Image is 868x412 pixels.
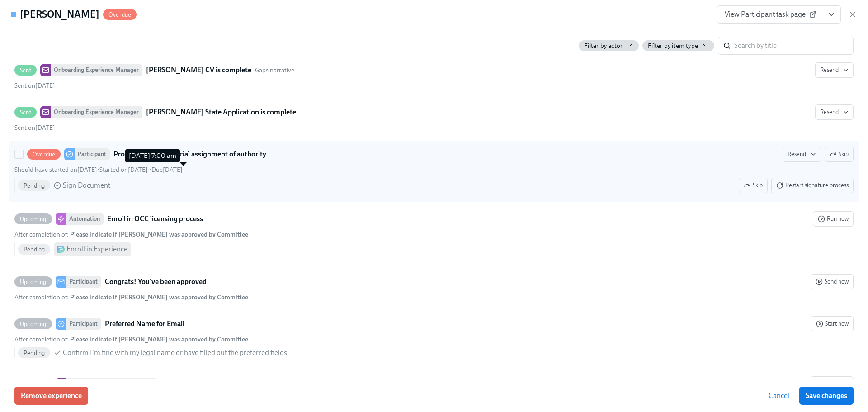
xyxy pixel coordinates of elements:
span: This message uses the "Gaps narrative" audience [255,66,294,75]
div: Onboarding Experience Manager [66,378,158,390]
span: Upcoming [14,279,52,285]
button: UpcomingParticipantCongrats! You've been approvedAfter completion of: Please indicate if [PERSON_... [811,274,854,289]
span: Pending [18,182,50,189]
span: Wednesday, May 7th 2025, 7:01 am [99,166,148,174]
span: Send now [816,277,849,286]
button: SentOnboarding Experience Manager[PERSON_NAME] CV is completeGaps narrativeSent on[DATE] [815,62,854,78]
h4: [PERSON_NAME] [20,8,99,21]
a: View Participant task page [717,5,822,24]
strong: Preferred Name for Email [105,318,184,329]
button: UpcomingOnboarding Experience Manager[PERSON_NAME] was approved by committeeAfter completion of: ... [811,376,854,392]
strong: Congrats! You've been approved [105,276,207,287]
span: Upcoming [14,216,52,223]
div: Participant [66,318,101,330]
span: Sent [14,109,37,116]
div: After completion of : [14,335,248,344]
input: Search by title [734,37,854,55]
span: Filter by actor [584,42,623,50]
span: Skip [830,150,849,159]
span: Overdue [103,11,137,18]
button: OverdueParticipantProvide us with a special assignment of authorityResendSkipShould have started ... [739,178,768,193]
strong: Enroll in OCC licensing process [107,213,203,224]
strong: [PERSON_NAME] State Application is complete [146,107,296,118]
span: Confirm I'm fine with my legal name or have filled out the preferred fields. [63,348,289,358]
button: UpcomingParticipantPreferred Name for EmailAfter completion of: Please indicate if [PERSON_NAME] ... [811,316,854,331]
button: Filter by item type [642,40,714,51]
div: Participant [75,148,110,160]
span: Pending [18,246,50,253]
span: Restart signature process [776,181,849,190]
button: OverdueParticipantProvide us with a special assignment of authorityResendSkipShould have started ... [771,178,854,193]
span: Resend [788,150,816,159]
strong: Please indicate if [PERSON_NAME] was approved by Committee [70,336,248,343]
div: Participant [66,276,101,288]
div: Enroll in Experience [66,244,127,254]
span: Sign Document [63,180,110,190]
span: Cancel [769,391,789,400]
strong: Please indicate if [PERSON_NAME] was approved by Committee [70,294,248,301]
span: Upcoming [14,321,52,327]
button: OverdueParticipantProvide us with a special assignment of authoritySkipShould have started on[DAT... [783,147,821,162]
div: After completion of : [14,230,248,239]
span: Start now [816,319,849,328]
span: Thursday, July 17th 2025, 7:00 am [14,166,97,174]
span: Resend [820,66,849,75]
strong: [PERSON_NAME] was approved by committee [161,379,309,389]
span: Skip [744,181,763,190]
strong: Provide us with a special assignment of authority [113,149,266,160]
div: • • [14,166,183,174]
button: Save changes [799,387,854,405]
span: Remove experience [21,391,82,400]
span: Save changes [806,391,847,400]
div: Automation [66,213,104,225]
strong: [PERSON_NAME] CV is complete [146,65,251,76]
span: Filter by item type [648,42,698,50]
span: Tuesday, July 15th 2025, 6:14 pm [14,82,55,90]
button: OverdueParticipantProvide us with a special assignment of authorityResendShould have started on[D... [825,147,854,162]
span: Due [DATE] [151,166,183,174]
button: Filter by actor [579,40,639,51]
span: View Participant task page [725,10,815,19]
span: Sent [14,67,37,74]
span: Run now [818,214,849,223]
div: After completion of : [14,293,248,302]
span: Wednesday, July 16th 2025, 9:27 am [14,124,55,132]
button: UpcomingAutomationEnroll in OCC licensing processAfter completion of: Please indicate if [PERSON_... [813,211,854,227]
strong: Please indicate if [PERSON_NAME] was approved by Committee [70,231,248,238]
button: View task page [822,5,841,24]
span: Pending [18,350,50,356]
div: Onboarding Experience Manager [51,64,142,76]
button: Cancel [762,387,796,405]
button: SentOnboarding Experience Manager[PERSON_NAME] State Application is completeSent on[DATE] [815,104,854,120]
span: Resend [820,108,849,117]
div: Onboarding Experience Manager [51,106,142,118]
button: Remove experience [14,387,88,405]
span: Overdue [27,151,61,158]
